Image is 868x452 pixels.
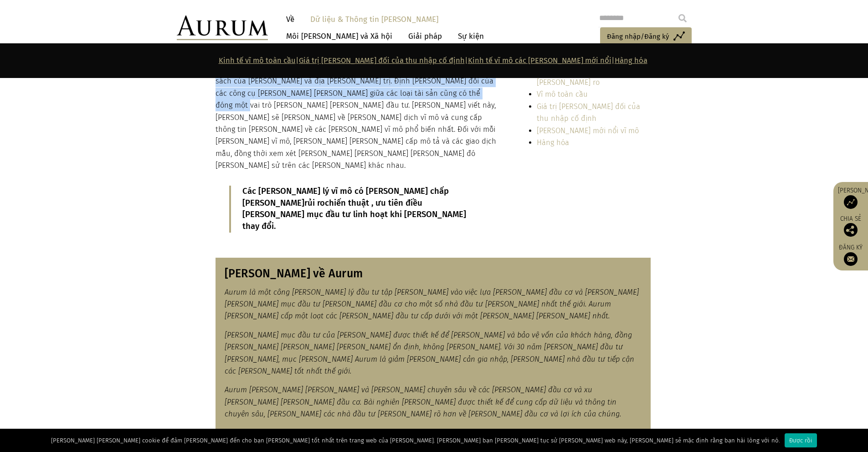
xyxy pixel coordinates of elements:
[537,126,639,135] a: [PERSON_NAME] mới nổi vĩ mô
[453,28,484,45] a: Sự kiện
[839,244,863,251] font: Đăng ký
[225,267,363,281] font: [PERSON_NAME] về Aurum
[282,11,299,28] a: Về
[177,16,268,40] img: Aurum
[537,90,588,99] a: Vĩ mô toàn cầu
[242,198,466,232] font: chiến thuật , ưu tiên điều [PERSON_NAME] mục đầu tư linh hoạt khi [PERSON_NAME] thay đổi.
[844,195,858,209] img: Quỹ tiếp cận
[51,437,780,444] font: [PERSON_NAME] [PERSON_NAME] cookie để đảm [PERSON_NAME] đến cho bạn [PERSON_NAME] tốt nhất trên t...
[286,15,294,24] font: Về
[304,198,325,208] font: rủi ro
[537,138,569,147] a: Hàng hóa
[216,53,497,170] font: của [PERSON_NAME] lý , [PERSON_NAME] [PERSON_NAME] điểm về tăng [PERSON_NAME] tế, [PERSON_NAME], ...
[242,186,449,208] font: Các [PERSON_NAME] lý vĩ mô có [PERSON_NAME] chấp [PERSON_NAME]
[299,56,465,65] a: Giá trị [PERSON_NAME] đối của thu nhập cố định
[296,56,299,65] font: |
[607,32,669,41] font: Đăng nhập/Đăng ký
[225,385,621,418] font: Aurum [PERSON_NAME] [PERSON_NAME] và [PERSON_NAME] chuyên sâu về các [PERSON_NAME] đầu cơ và xu [...
[408,31,442,41] font: Giải pháp
[282,28,397,45] a: Môi [PERSON_NAME] và Xã hội
[844,223,858,237] img: Chia sẻ bài viết này
[838,244,863,266] a: Đăng ký
[789,437,812,444] font: Được rồi
[225,331,634,375] font: [PERSON_NAME] mục đầu tư của [PERSON_NAME] được thiết kế để [PERSON_NAME] và bảo vệ vốn của khách...
[844,252,858,266] img: Đăng ký nhận bản tin của chúng tôi
[306,11,443,28] a: Dữ liệu & Thông tin [PERSON_NAME]
[468,56,611,65] a: Kinh tế vĩ mô các [PERSON_NAME] mới nổi
[225,288,639,321] font: Aurum là một công [PERSON_NAME] lý đầu tư tập [PERSON_NAME] vào việc lựa [PERSON_NAME] đầu cơ và ...
[404,28,447,45] a: Giải pháp
[219,56,296,65] a: Kinh tế vĩ mô toàn cầu
[615,56,647,65] a: Hàng hóa
[286,31,392,41] font: Môi [PERSON_NAME] và Xã hội
[611,56,615,65] font: |
[465,56,468,65] font: |
[458,31,484,41] font: Sự kiện
[600,27,692,47] a: Đăng nhập/Đăng ký
[673,9,692,27] input: Submit
[840,215,861,223] font: Chia sẻ
[537,102,640,123] a: Giá trị [PERSON_NAME] đối của thu nhập cố định
[310,15,438,24] font: Dữ liệu & Thông tin [PERSON_NAME]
